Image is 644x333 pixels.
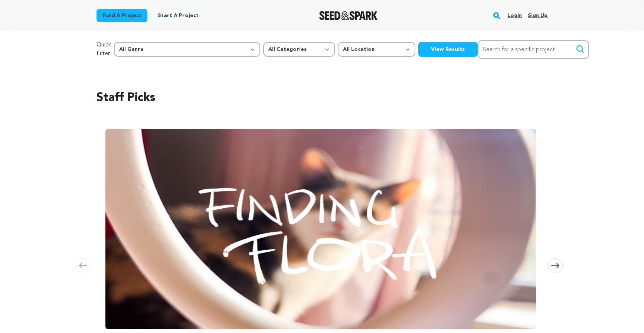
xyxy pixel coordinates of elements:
[507,10,522,22] a: Login
[418,42,478,57] button: View Results
[478,40,589,59] input: Search for a specific project
[319,11,377,20] img: Seed&Spark Logo Dark Mode
[97,9,147,22] a: Fund a project
[97,89,548,107] h2: Staff Picks
[105,129,536,329] img: Finding Flora image
[528,10,547,22] a: Sign up
[152,9,205,22] a: Start a project
[97,40,111,58] p: Quick Filter
[319,11,377,20] a: Seed&Spark Homepage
